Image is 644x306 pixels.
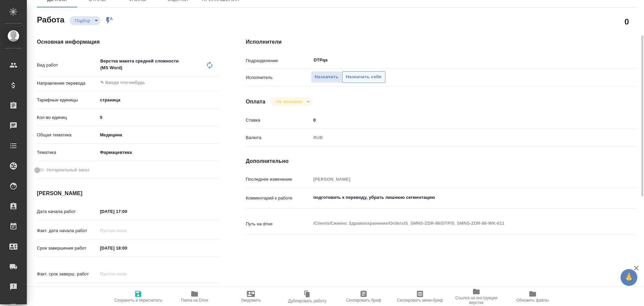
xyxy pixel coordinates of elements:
[288,299,326,303] span: Дублировать работу
[246,57,311,64] p: Подразделение
[311,132,604,143] div: RUB
[346,73,381,81] span: Назначить себя
[311,174,604,184] input: Пустое поле
[623,270,635,285] span: 🙏
[315,73,338,81] span: Назначить
[311,71,342,83] button: Назначить
[311,218,604,229] textarea: /Clients/Сименс Здравоохранение/Orders/S_SMNS-ZDR-86/DTP/S_SMNS-ZDR-86-WK-011
[100,79,195,87] input: ✎ Введи что-нибудь
[246,221,311,227] p: Путь на drive
[246,74,311,81] p: Исполнитель
[504,287,561,306] button: Обновить файлы
[98,94,219,106] div: страница
[98,129,219,141] div: Медицина
[37,62,98,69] p: Вид работ
[241,298,261,303] span: Уведомить
[621,269,637,286] button: 🙏
[37,271,98,277] p: Факт. срок заверш. работ
[274,99,304,104] button: Не оплачена
[98,207,156,216] input: ✎ Введи что-нибудь
[392,287,448,306] button: Скопировать мини-бриф
[517,298,549,303] span: Обновить файлы
[98,147,219,158] div: Фармацевтика
[342,71,385,83] button: Назначить себя
[346,298,381,303] span: Скопировать бриф
[625,16,629,27] h2: 0
[335,287,392,306] button: Скопировать бриф
[452,296,500,305] span: Ссылка на инструкции верстки
[114,298,162,303] span: Сохранить и пересчитать
[448,287,504,306] button: Ссылка на инструкции верстки
[271,97,312,106] div: Подбор
[166,287,223,306] button: Папка на Drive
[37,149,98,156] p: Тематика
[246,38,637,46] h4: Исполнители
[600,59,602,61] button: Open
[98,243,156,253] input: ✎ Введи что-нибудь
[246,195,311,202] p: Комментарий к работе
[246,176,311,183] p: Последнее изменение
[98,287,156,296] input: ✎ Введи что-нибудь
[311,192,604,203] textarea: подготовить к переводу, убрать лишнюю сегментацию
[98,226,156,235] input: Пустое поле
[37,80,98,87] p: Направление перевода
[246,98,266,106] h4: Оплата
[279,287,335,306] button: Дублировать работу
[37,38,219,46] h4: Основная информация
[37,132,98,138] p: Общая тематика
[215,82,217,83] button: Open
[73,18,92,24] button: Подбор
[98,269,156,279] input: Пустое поле
[37,114,98,121] p: Кол-во единиц
[311,115,604,125] input: ✎ Введи что-нибудь
[181,298,208,303] span: Папка на Drive
[47,167,89,173] span: Нотариальный заказ
[37,208,98,215] p: Дата начала работ
[98,113,219,122] input: ✎ Введи что-нибудь
[223,287,279,306] button: Уведомить
[246,157,637,165] h4: Дополнительно
[110,287,166,306] button: Сохранить и пересчитать
[37,13,64,25] h2: Работа
[397,298,443,303] span: Скопировать мини-бриф
[246,117,311,124] p: Ставка
[246,134,311,141] p: Валюта
[37,97,98,103] p: Тарифные единицы
[69,16,100,25] div: Подбор
[37,189,219,198] h4: [PERSON_NAME]
[37,245,98,252] p: Срок завершения работ
[37,227,98,234] p: Факт. дата начала работ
